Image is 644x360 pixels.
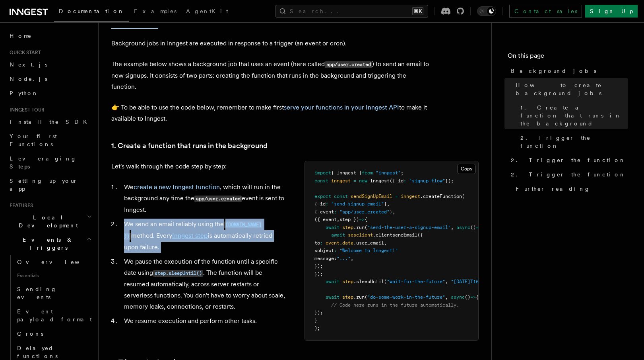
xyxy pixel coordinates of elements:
[390,178,403,184] span: ({ id
[6,174,93,196] a: Setting up your app
[384,201,387,207] span: }
[10,90,39,96] span: Python
[351,256,353,261] span: ,
[314,318,317,323] span: }
[10,119,92,125] span: Install the SDK
[445,294,448,300] span: ,
[6,210,93,233] button: Local Development
[353,294,365,300] span: .run
[367,225,451,230] span: "send-the-user-a-signup-email"
[470,225,476,230] span: ()
[462,194,465,199] span: (
[516,81,628,97] span: How to create background jobs
[314,217,337,222] span: ({ event
[326,201,328,207] span: :
[326,240,339,246] span: event
[337,256,351,261] span: "..."
[457,164,476,174] button: Copy
[376,170,401,176] span: "inngest"
[59,8,124,14] span: Documentation
[387,201,390,207] span: ,
[508,167,628,182] a: 2. Trigger the function
[134,183,220,191] a: create a new Inngest function
[342,225,353,230] span: step
[314,240,320,246] span: to
[6,236,87,252] span: Events & Triggers
[451,279,498,284] span: "[DATE]T16:30:00"
[401,194,420,199] span: inngest
[387,279,445,284] span: "wait-for-the-future"
[390,209,392,215] span: }
[14,269,93,282] span: Essentials
[512,182,628,196] a: Further reading
[17,308,92,323] span: Event payload format
[337,217,339,222] span: ,
[10,32,32,40] span: Home
[314,256,337,261] span: message:
[10,76,47,82] span: Node.js
[181,2,233,22] a: AgentKit
[6,115,93,129] a: Install the SDK
[314,209,334,215] span: { event
[14,255,93,269] a: Overview
[314,178,328,184] span: const
[365,294,367,300] span: (
[353,240,384,246] span: .user_email
[520,134,628,150] span: 2. Trigger the function
[511,67,596,75] span: Background jobs
[314,271,323,277] span: });
[403,178,406,184] span: :
[456,225,470,230] span: async
[331,201,384,207] span: "send-signup-email"
[476,294,479,300] span: {
[326,279,339,284] span: await
[111,102,429,124] p: 👉 To be able to use the code below, remember to make first to make it available to Inngest.
[124,221,262,240] code: [DOMAIN_NAME]()
[339,248,398,253] span: "Welcome to Inngest!"
[314,325,320,331] span: );
[334,209,337,215] span: :
[6,49,41,56] span: Quick start
[511,156,626,164] span: 2. Trigger the function
[129,2,181,22] a: Examples
[314,248,334,253] span: subject
[420,194,462,199] span: .createFunction
[477,6,496,16] button: Toggle dark mode
[6,107,45,113] span: Inngest tour
[348,232,373,238] span: sesclient
[392,209,395,215] span: ,
[124,220,262,239] a: [DOMAIN_NAME]()
[194,196,242,202] code: app/user.created
[365,217,367,222] span: {
[585,5,638,18] a: Sign Up
[10,155,77,170] span: Leveraging Steps
[6,29,93,43] a: Home
[134,8,177,14] span: Examples
[10,133,57,147] span: Your first Functions
[334,194,348,199] span: const
[314,170,331,176] span: import
[351,194,392,199] span: sendSignUpEmail
[520,104,628,127] span: 1. Create a function that runs in the background
[284,104,399,111] a: serve your functions in your Inngest API
[339,209,390,215] span: "app/user.created"
[6,86,93,100] a: Python
[370,178,390,184] span: Inngest
[111,59,429,92] p: The example below shows a background job that uses an event (here called ) to send an email to ne...
[122,315,285,327] li: We resume execution and perform other tasks.
[384,240,387,246] span: ,
[451,294,465,300] span: async
[6,151,93,174] a: Leveraging Steps
[122,219,285,253] li: We send an email reliably using the method. Every is automatically retried upon failure.
[508,64,628,78] a: Background jobs
[353,178,356,184] span: =
[54,2,129,22] a: Documentation
[17,331,43,337] span: Crons
[111,161,285,172] p: Let's walk through the code step by step:
[326,225,339,230] span: await
[153,270,203,277] code: step.sleepUntil()
[509,5,582,18] a: Contact sales
[314,201,326,207] span: { id
[314,263,323,269] span: });
[373,232,417,238] span: .clientsendEmail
